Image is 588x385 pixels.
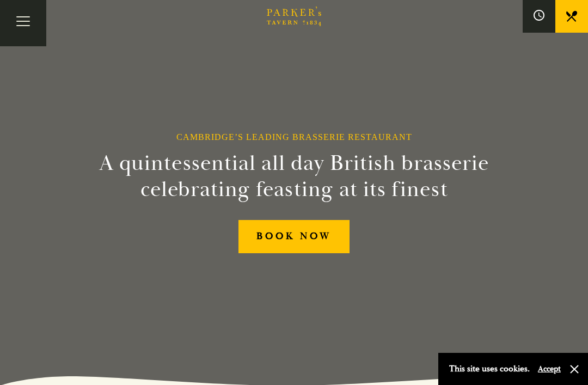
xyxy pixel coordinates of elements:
[238,220,350,253] a: BOOK NOW
[569,364,580,375] button: Close and accept
[449,361,530,377] p: This site uses cookies.
[176,132,412,142] h1: Cambridge’s Leading Brasserie Restaurant
[538,364,561,374] button: Accept
[89,150,499,203] h2: A quintessential all day British brasserie celebrating feasting at its finest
